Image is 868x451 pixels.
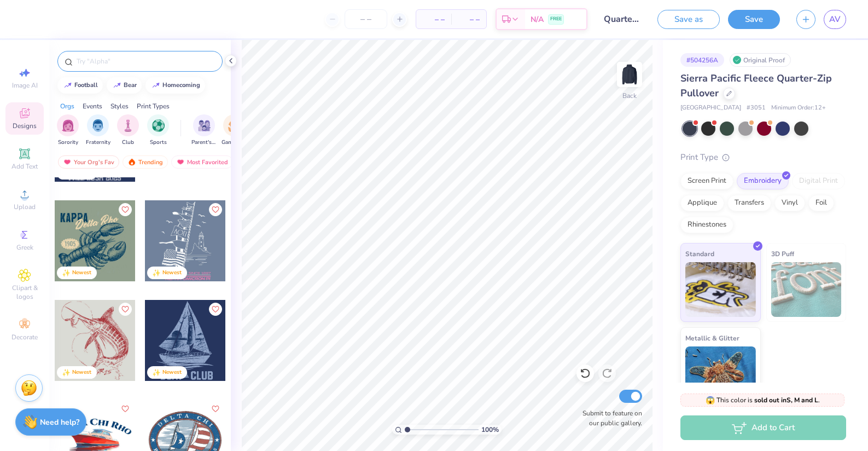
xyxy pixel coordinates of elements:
span: Add Text [11,162,38,171]
span: Designs [13,122,37,130]
img: Fraternity Image [92,119,104,132]
div: Applique [680,195,724,211]
div: Print Type [680,151,846,164]
a: AV [824,10,846,29]
span: – – [458,14,480,25]
span: Parent's Weekend [191,138,217,147]
span: Sierra Pacific Fleece Quarter-Zip Pullover [680,72,832,100]
span: # 3051 [747,103,766,113]
span: Upload [14,203,36,211]
span: – – [423,14,445,25]
span: Club [122,138,134,147]
span: 100 % [481,425,499,435]
img: Standard [685,262,756,317]
div: Rhinestones [680,217,733,233]
div: filter for Club [117,114,139,147]
button: Save as [657,10,720,29]
span: Sorority [58,138,78,147]
span: Image AI [12,81,38,90]
div: Embroidery [737,173,789,189]
button: filter button [86,114,110,147]
span: Clipart & logos [5,284,44,301]
img: most_fav.gif [176,158,185,166]
img: trending.gif [127,158,136,166]
div: Your Org's Fav [58,155,119,169]
span: Game Day [222,138,247,147]
div: Events [83,101,102,111]
div: football [74,82,98,88]
div: # 504256A [680,53,724,67]
span: 3D Puff [771,248,794,259]
button: filter button [222,114,247,147]
button: football [57,77,103,94]
img: most_fav.gif [63,158,72,166]
img: trend_line.gif [63,82,72,89]
button: Like [119,203,132,216]
button: Like [209,303,222,316]
img: Sports Image [152,119,165,132]
span: Greek [16,243,33,252]
button: Like [209,402,222,415]
input: Untitled Design [596,8,649,30]
div: Vinyl [774,195,805,211]
button: filter button [191,114,217,147]
div: filter for Game Day [222,114,247,147]
img: 3D Puff [771,262,842,317]
span: Fraternity [86,138,110,147]
img: Parent's Weekend Image [198,119,211,132]
strong: sold out in S, M and L [754,396,818,404]
img: Back [619,63,640,85]
img: Club Image [122,119,134,132]
span: N/A [531,14,544,25]
input: Try "Alpha" [75,56,215,67]
div: Foil [808,195,834,211]
input: – – [345,9,387,29]
span: [GEOGRAPHIC_DATA] [680,103,741,113]
button: homecoming [145,77,205,94]
span: FREE [550,15,562,23]
div: filter for Parent's Weekend [191,114,217,147]
div: Screen Print [680,173,733,189]
span: Sports [150,138,167,147]
div: Trending [123,155,168,169]
div: filter for Sports [147,114,169,147]
div: Orgs [60,101,74,111]
div: filter for Sorority [57,114,79,147]
span: Decorate [11,333,38,342]
div: homecoming [162,82,200,88]
div: Newest [162,269,182,277]
strong: Need help? [40,417,79,427]
button: Save [728,10,780,29]
div: Newest [162,368,182,377]
button: filter button [147,114,169,147]
div: Styles [110,101,129,111]
img: trend_line.gif [152,82,160,89]
div: Back [622,91,637,101]
div: bear [124,82,137,88]
button: Like [119,402,132,415]
button: Like [209,203,222,216]
img: Metallic & Glitter [685,346,756,401]
span: This color is . [706,395,820,405]
div: Newest [72,368,91,377]
img: trend_line.gif [113,82,121,89]
span: AV [829,13,841,26]
button: filter button [117,114,139,147]
div: Original Proof [730,53,791,67]
span: 😱 [706,395,715,406]
span: Standard [685,248,714,259]
span: Metallic & Glitter [685,332,739,344]
img: Game Day Image [228,119,241,132]
label: Submit to feature on our public gallery. [576,408,642,428]
button: filter button [57,114,79,147]
div: filter for Fraternity [86,114,110,147]
button: bear [107,77,142,94]
span: Minimum Order: 12 + [771,103,826,113]
div: Print Types [137,101,170,111]
div: Newest [72,269,91,277]
button: Like [119,303,132,316]
div: Most Favorited [171,155,233,169]
div: Digital Print [792,173,845,189]
img: Sorority Image [62,119,74,132]
div: Transfers [727,195,771,211]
